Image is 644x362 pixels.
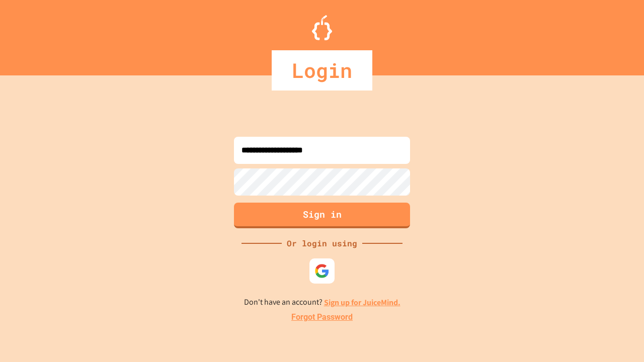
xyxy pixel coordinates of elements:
a: Forgot Password [291,311,353,323]
img: Logo.svg [312,15,332,40]
div: Login [272,50,372,90]
div: Or login using [282,237,362,249]
a: Sign up for JuiceMind. [324,297,400,308]
img: google-icon.svg [314,263,330,279]
button: Sign in [234,203,410,228]
p: Don't have an account? [244,296,400,309]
